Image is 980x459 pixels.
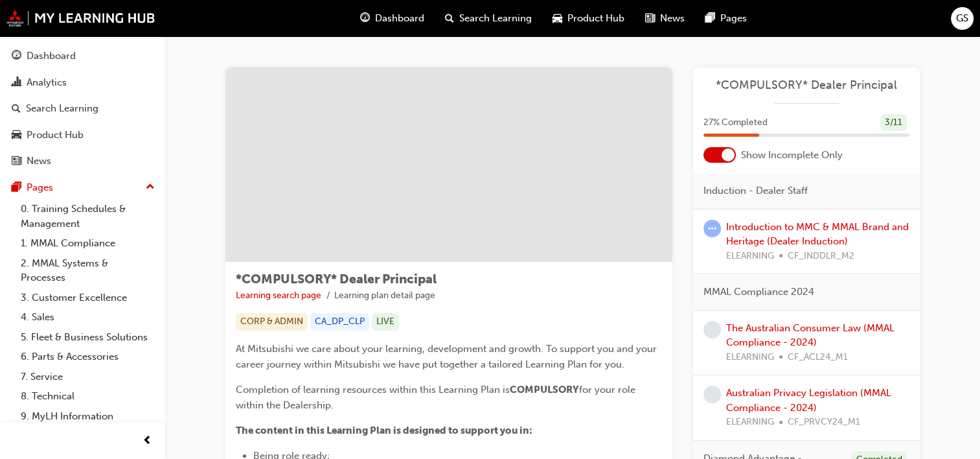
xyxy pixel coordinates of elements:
[567,11,624,26] span: Product Hub
[703,386,721,403] span: learningRecordVerb_NONE-icon
[16,367,160,387] a: 7. Service
[553,10,562,27] span: car-icon
[435,5,542,32] a: search-iconSearch Learning
[16,199,160,233] a: 0. Training Schedules & Management
[310,313,369,331] div: CA_DP_CLP
[726,415,774,430] span: ELEARNING
[726,221,909,248] a: Introduction to MMC & MMAL Brand and Heritage (Dealer Induction)
[703,285,814,300] span: MMAL Compliance 2024
[5,44,160,68] a: Dashboard
[6,10,155,27] img: mmal
[16,233,160,253] a: 1. MMAL Compliance
[5,41,160,176] button: DashboardAnalyticsSearch LearningProduct HubNews
[510,384,579,395] span: COMPULSORY
[445,10,454,27] span: search-icon
[695,5,757,32] a: pages-iconPages
[703,220,721,237] span: learningRecordVerb_ATTEMPT-icon
[459,11,532,26] span: Search Learning
[703,321,721,338] span: learningRecordVerb_NONE-icon
[542,5,635,32] a: car-iconProduct Hub
[12,182,21,194] span: pages-icon
[5,123,160,147] a: Product Hub
[236,384,510,395] span: Completion of learning resources within this Learning Plan is
[720,11,747,26] span: Pages
[146,179,155,196] span: up-icon
[5,149,160,173] a: News
[788,249,854,264] span: CF_INDDLR_M2
[880,114,907,132] div: 3 / 11
[788,350,848,365] span: CF_ACL24_M1
[645,10,655,27] span: news-icon
[142,433,152,449] span: prev-icon
[5,97,160,121] a: Search Learning
[236,272,437,287] span: *COMPULSORY* Dealer Principal
[27,75,67,90] div: Analytics
[5,176,160,200] button: Pages
[12,103,21,115] span: search-icon
[741,148,843,163] span: Show Incomplete Only
[236,343,659,370] span: At Mitsubishi we care about your learning, development and growth. To support you and your career...
[27,154,51,169] div: News
[372,313,399,331] div: LIVE
[12,77,21,89] span: chart-icon
[956,11,968,26] span: GS
[705,10,715,27] span: pages-icon
[726,249,774,264] span: ELEARNING
[726,387,891,414] a: Australian Privacy Legislation (MMAL Compliance - 2024)
[788,415,860,430] span: CF_PRVCY24_M1
[726,322,895,349] a: The Australian Consumer Law (MMAL Compliance - 2024)
[27,128,84,143] div: Product Hub
[951,7,974,30] button: GS
[27,180,53,195] div: Pages
[726,350,774,365] span: ELEARNING
[16,288,160,308] a: 3. Customer Excellence
[16,327,160,347] a: 5. Fleet & Business Solutions
[5,71,160,95] a: Analytics
[16,347,160,367] a: 6. Parts & Accessories
[236,313,308,331] div: CORP & ADMIN
[16,386,160,406] a: 8. Technical
[703,115,768,130] span: 27 % Completed
[703,78,909,93] a: *COMPULSORY* Dealer Principal
[26,101,98,116] div: Search Learning
[16,253,160,288] a: 2. MMAL Systems & Processes
[360,10,370,27] span: guage-icon
[27,49,76,64] div: Dashboard
[12,130,21,141] span: car-icon
[703,183,808,198] span: Induction - Dealer Staff
[12,156,21,167] span: news-icon
[660,11,685,26] span: News
[635,5,695,32] a: news-iconNews
[236,425,532,436] span: The content in this Learning Plan is designed to support you in:
[236,384,638,411] span: for your role within the Dealership.
[16,307,160,327] a: 4. Sales
[350,5,435,32] a: guage-iconDashboard
[236,290,321,301] a: Learning search page
[12,51,21,62] span: guage-icon
[334,288,435,303] li: Learning plan detail page
[375,11,424,26] span: Dashboard
[16,406,160,427] a: 9. MyLH Information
